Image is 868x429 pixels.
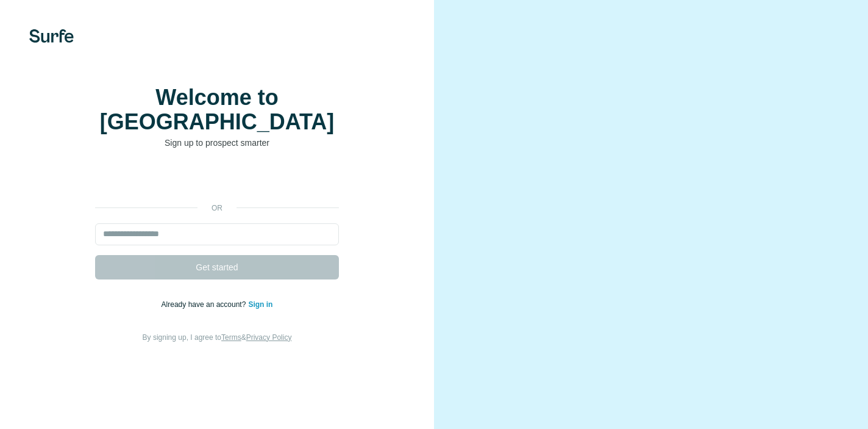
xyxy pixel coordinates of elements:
[246,333,292,342] a: Privacy Policy
[29,29,74,43] img: Surfe's logo
[197,203,237,214] p: or
[95,85,339,134] h1: Welcome to [GEOGRAPHIC_DATA]
[221,333,241,342] a: Terms
[162,300,249,309] span: Already have an account?
[248,300,272,309] a: Sign in
[143,333,292,342] span: By signing up, I agree to &
[89,167,345,194] iframe: Bouton "Se connecter avec Google"
[95,137,339,149] p: Sign up to prospect smarter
